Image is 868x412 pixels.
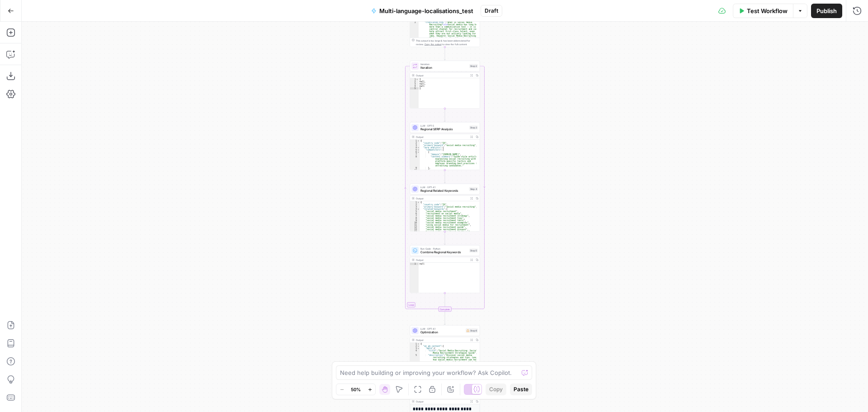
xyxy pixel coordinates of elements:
div: 4 [410,147,420,149]
div: LLM · GPT-5Regional SERP AnalysisStep 3Output{ "country_code":"ZA", "primary_keyword":"social med... [410,122,480,170]
div: 12 [410,226,420,228]
span: Regional SERP Analysis [420,127,467,132]
div: 6 [410,151,420,153]
div: 8 [410,217,420,219]
div: 4 [410,85,419,87]
div: 6 [410,213,420,215]
div: Output [416,338,467,342]
div: Output [416,197,467,200]
button: Multi-language-localisations_test [366,4,479,18]
g: Edge from step_4 to step_5 [444,232,446,245]
div: 1 [410,343,420,345]
div: Output [416,135,467,139]
span: Toggle code folding, rows 1 through 26 [417,201,420,204]
div: Step 2 [469,64,478,68]
div: 13 [410,228,420,231]
span: Toggle code folding, rows 1 through 11 [417,343,420,345]
div: 1 [410,140,420,142]
div: 3 [410,206,420,208]
span: Draft [485,7,498,15]
button: Copy [486,384,506,395]
div: 10 [410,169,420,171]
span: Combine Regional Keywords [420,250,467,255]
span: Copy [489,385,503,393]
div: 5 [410,354,420,365]
span: Run Code · Python [420,247,467,251]
div: This output is too large & has been abbreviated for review. to view the full content. [416,39,478,46]
div: 14 [410,231,420,233]
div: Step 3 [469,126,478,130]
span: Multi-language-localisations_test [379,6,473,15]
span: Test Workflow [747,6,788,15]
div: 1 [410,263,419,265]
div: 10 [410,222,420,224]
g: Edge from step_1 to step_2 [444,47,446,60]
div: 9 [410,219,420,222]
div: Output [416,258,467,262]
div: 1 [410,78,419,81]
span: Toggle code folding, rows 4 through 65 [417,147,420,149]
span: Paste [514,385,528,393]
div: 2 [410,81,419,83]
div: Complete [410,307,480,312]
div: 9 [410,167,420,169]
span: LLM · GPT-4.1 [420,327,464,331]
button: Paste [510,384,532,395]
span: Toggle code folding, rows 1 through 66 [417,140,420,142]
div: Run Code · PythonCombine Regional KeywordsStep 5Outputnull [410,245,480,293]
div: 2 [410,204,420,206]
div: 7 [410,215,420,217]
button: Test Workflow [733,4,793,18]
span: Optimization [420,330,464,335]
div: 2 [410,345,420,347]
span: Toggle code folding, rows 1 through 5 [416,78,419,81]
div: 2 [410,142,420,144]
span: Toggle code folding, rows 5 through 46 [417,149,420,151]
div: Output [416,400,467,403]
span: LLM · GPT-5 [420,124,467,128]
div: LoopIterationIterationStep 2Output[null,null,null] [410,61,480,109]
div: 3 [410,144,420,147]
div: 4 [410,350,420,354]
span: 50% [351,386,361,393]
div: Step 6 [466,328,478,333]
g: Edge from step_2-iteration-end to step_6 [444,312,446,325]
span: Toggle code folding, rows 6 through 9 [417,151,420,153]
div: 5 [410,149,420,151]
div: 3 [410,83,419,85]
span: Copy the output [425,43,442,46]
div: Complete [439,307,452,312]
div: LLM · GPT-4.1Regional Related KeywordsStep 4Output{ "country_code":"ZA", "primary_keyword":"socia... [410,184,480,232]
div: Step 4 [469,187,478,191]
div: LLM · GPT-4.1OptimizationStep 6Output{ "en_gb_content":{ "meta":{ "title":"Social Media Recruitin... [410,325,480,373]
div: Step 5 [469,249,478,253]
div: Output [416,74,467,77]
g: Edge from step_3 to step_4 [444,170,446,183]
span: Regional Related Keywords [420,189,467,193]
div: 5 [410,87,419,90]
span: Toggle code folding, rows 2 through 10 [417,345,420,347]
div: 4 [410,208,420,210]
span: Toggle code folding, rows 3 through 7 [417,347,420,350]
span: Iteration [420,62,467,66]
span: Iteration [420,66,467,70]
div: 11 [410,224,420,226]
div: 8 [410,156,420,167]
span: LLM · GPT-4.1 [420,185,467,189]
div: 3 [410,347,420,350]
div: 1 [410,201,420,204]
g: Edge from step_2 to step_3 [444,109,446,122]
span: Toggle code folding, rows 4 through 25 [417,208,420,210]
button: Publish [811,4,842,18]
span: Publish [816,6,837,15]
div: 5 [410,210,420,213]
span: Toggle code folding, rows 10 through 13 [417,169,420,171]
div: 7 [410,153,420,156]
